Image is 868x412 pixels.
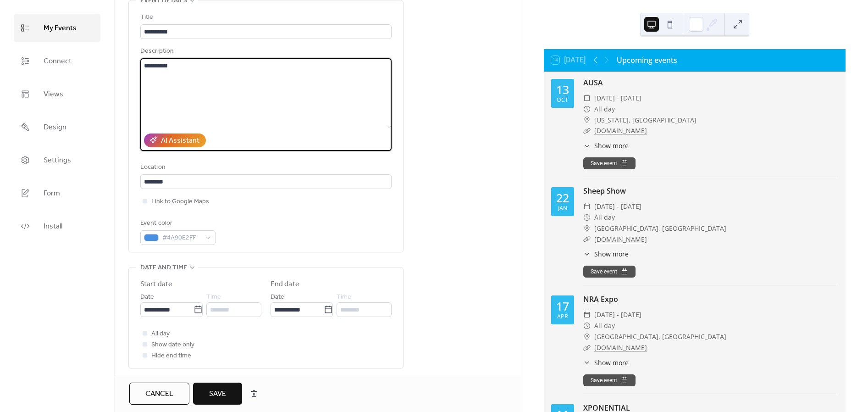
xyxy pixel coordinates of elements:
div: ​ [583,249,591,259]
div: ​ [583,358,591,367]
span: Design [44,120,66,135]
a: Design [14,113,100,141]
span: All day [594,104,615,115]
div: Jan [558,206,567,212]
a: Connect [14,47,100,75]
div: End date [271,279,299,290]
div: ​ [583,212,591,223]
div: ​ [583,201,591,212]
span: [DATE] - [DATE] [594,201,641,212]
div: ​ [583,115,591,126]
span: Install [44,219,62,234]
a: Install [14,212,100,240]
button: Save event [583,157,636,169]
span: All day [594,212,615,223]
span: Date [140,292,154,303]
span: Hide end time [151,351,191,362]
span: Connect [44,54,72,69]
div: ​ [583,331,591,342]
button: Save [193,383,242,405]
a: Views [14,80,100,108]
button: Save event [583,266,636,278]
span: Date and time [140,262,187,273]
div: Title [140,12,390,23]
a: Settings [14,146,100,174]
div: ​ [583,141,591,150]
button: ​Show more [583,141,629,150]
div: Upcoming events [617,55,677,66]
div: Start date [140,279,172,290]
span: Save [209,389,226,400]
span: Settings [44,153,71,168]
a: [DOMAIN_NAME] [594,126,647,135]
span: Show date only [151,340,194,351]
span: #4A90E2FF [162,233,201,244]
span: All day [594,320,615,331]
div: ​ [583,93,591,104]
span: Time [337,292,351,303]
button: AI Assistant [144,134,206,147]
a: [DOMAIN_NAME] [594,343,647,352]
button: Cancel [129,383,189,405]
span: Views [44,87,63,102]
span: Link to Google Maps [151,196,209,207]
div: 17 [556,301,569,312]
div: Oct [557,97,568,103]
div: Location [140,162,390,173]
span: [DATE] - [DATE] [594,309,641,320]
button: ​Show more [583,249,629,259]
div: ​ [583,125,591,136]
span: All day [151,328,170,340]
a: AUSA [583,78,603,88]
span: [GEOGRAPHIC_DATA], [GEOGRAPHIC_DATA] [594,223,726,234]
span: Show more [594,249,629,259]
div: AI Assistant [161,135,199,146]
button: ​Show more [583,358,629,367]
a: Sheep Show [583,186,626,196]
span: [US_STATE], [GEOGRAPHIC_DATA] [594,115,697,126]
span: [GEOGRAPHIC_DATA], [GEOGRAPHIC_DATA] [594,331,726,342]
span: [DATE] - [DATE] [594,93,641,104]
span: Form [44,186,60,201]
div: ​ [583,342,591,353]
div: ​ [583,320,591,331]
span: Show more [594,358,629,367]
div: ​ [583,104,591,115]
div: 13 [556,84,569,95]
div: Event color [140,218,214,229]
a: My Events [14,14,100,42]
a: Form [14,179,100,207]
div: 22 [556,192,569,204]
button: Save event [583,374,636,386]
div: Description [140,46,390,57]
div: ​ [583,309,591,320]
a: [DOMAIN_NAME] [594,235,647,244]
div: ​ [583,223,591,234]
span: Show more [594,141,629,150]
span: Time [206,292,221,303]
a: NRA Expo [583,294,618,304]
span: My Events [44,21,77,36]
span: Cancel [145,389,173,400]
div: Apr [557,314,568,320]
div: ​ [583,234,591,245]
span: Date [271,292,284,303]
